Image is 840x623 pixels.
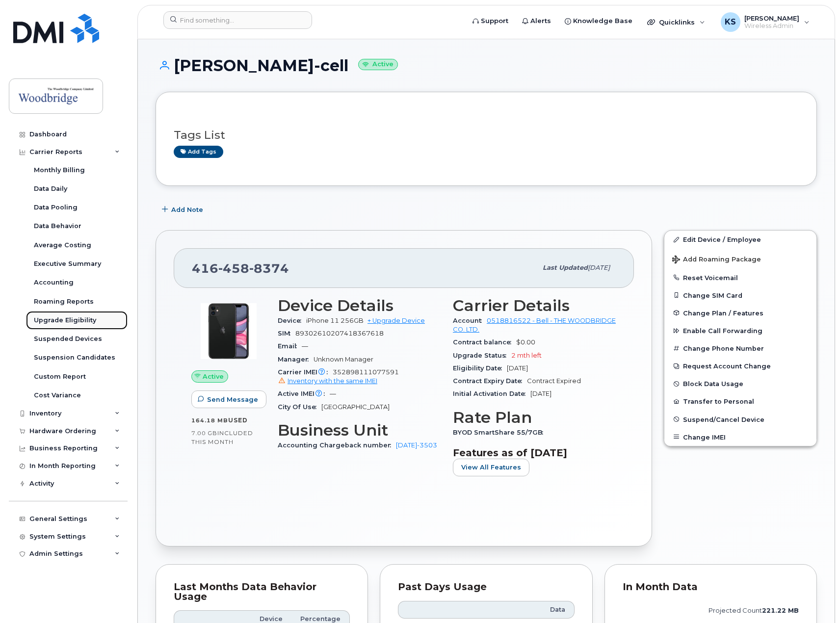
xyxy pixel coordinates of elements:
[664,411,816,428] button: Suspend/Cancel Device
[453,338,516,346] span: Contract balance
[588,264,610,271] span: [DATE]
[527,377,581,385] span: Contract Expired
[398,582,574,592] div: Past Days Usage
[453,364,507,372] span: Eligibility Date
[203,372,224,381] span: Active
[672,256,761,265] span: Add Roaming Package
[207,395,258,404] span: Send Message
[453,377,527,385] span: Contract Expiry Date
[543,264,588,271] span: Last updated
[295,330,384,337] span: 89302610207418367618
[199,302,258,361] img: iPhone_11.jpg
[191,390,266,408] button: Send Message
[453,459,529,476] button: View All Features
[174,582,350,601] div: Last Months Data Behavior Usage
[278,441,396,449] span: Accounting Chargeback number
[516,338,535,346] span: $0.00
[762,607,799,614] tspan: 221.22 MB
[156,201,211,218] button: Add Note
[171,205,203,214] span: Add Note
[278,368,333,376] span: Carrier IMEI
[278,342,302,350] span: Email
[496,601,574,619] th: Data
[453,352,511,359] span: Upgrade Status
[174,146,223,158] a: Add tags
[191,417,228,424] span: 164.18 MB
[314,356,373,363] span: Unknown Manager
[664,339,816,357] button: Change Phone Number
[278,330,295,337] span: SIM
[278,317,306,324] span: Device
[664,249,816,269] button: Add Roaming Package
[461,463,521,472] span: View All Features
[358,59,398,70] small: Active
[288,377,377,385] span: Inventory with the same IMEI
[664,304,816,322] button: Change Plan / Features
[396,441,437,449] a: [DATE]-3503
[511,352,542,359] span: 2 mth left
[664,231,816,248] a: Edit Device / Employee
[302,342,308,350] span: —
[249,261,289,276] span: 8374
[507,364,528,372] span: [DATE]
[278,390,330,397] span: Active IMEI
[453,317,616,333] a: 0518816522 - Bell - THE WOODBRIDGE CO. LTD.
[278,403,321,411] span: City Of Use
[278,421,441,439] h3: Business Unit
[191,430,217,437] span: 7.00 GB
[278,368,441,386] span: 352898111077591
[664,286,816,304] button: Change SIM Card
[453,297,616,314] h3: Carrier Details
[664,392,816,410] button: Transfer to Personal
[278,297,441,314] h3: Device Details
[709,607,799,614] text: projected count
[191,429,253,445] span: included this month
[664,357,816,375] button: Request Account Change
[683,327,762,335] span: Enable Call Forwarding
[453,409,616,426] h3: Rate Plan
[306,317,364,324] span: iPhone 11 256GB
[174,129,799,141] h3: Tags List
[664,428,816,446] button: Change IMEI
[453,390,530,397] span: Initial Activation Date
[683,309,763,316] span: Change Plan / Features
[453,447,616,459] h3: Features as of [DATE]
[228,416,248,424] span: used
[278,356,314,363] span: Manager
[156,57,817,74] h1: [PERSON_NAME]-cell
[192,261,289,276] span: 416
[453,429,548,436] span: BYOD SmartShare 55/7GB
[278,377,377,385] a: Inventory with the same IMEI
[453,317,487,324] span: Account
[367,317,425,324] a: + Upgrade Device
[330,390,336,397] span: —
[321,403,390,411] span: [GEOGRAPHIC_DATA]
[683,415,764,423] span: Suspend/Cancel Device
[530,390,551,397] span: [DATE]
[218,261,249,276] span: 458
[623,582,799,592] div: In Month Data
[664,375,816,392] button: Block Data Usage
[664,269,816,286] button: Reset Voicemail
[664,322,816,339] button: Enable Call Forwarding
